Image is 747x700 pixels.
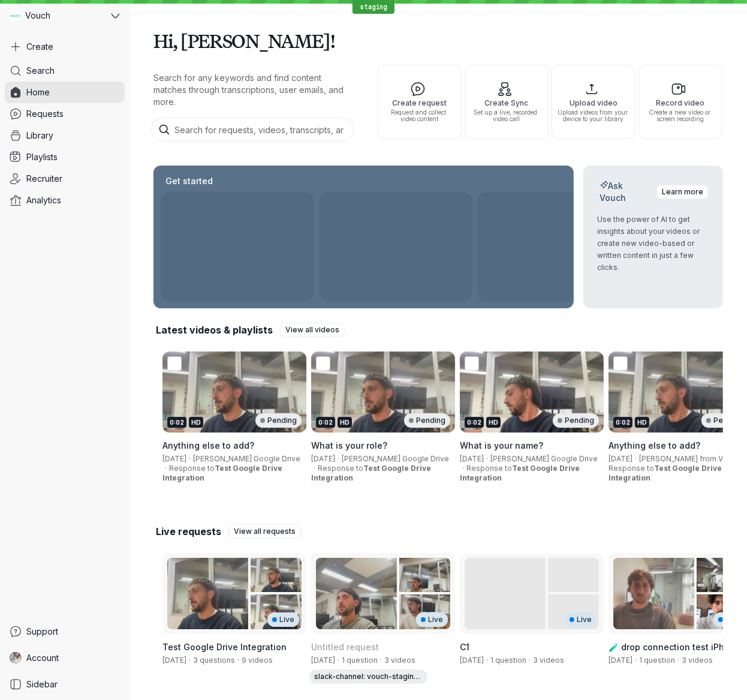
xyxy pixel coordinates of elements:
[186,454,193,464] span: ·
[553,413,599,428] div: Pending
[5,60,125,82] a: Search
[162,440,254,450] span: Anything else to add?
[598,180,650,204] h2: Ask Vouch
[644,99,717,107] span: Record video
[311,642,379,652] span: Untitled request
[235,656,242,665] span: ·
[635,417,649,428] div: HD
[533,656,564,665] span: 3 videos
[460,464,466,473] span: ·
[609,454,632,463] span: [DATE]
[342,454,449,463] span: [PERSON_NAME] Google Drive
[193,454,300,463] span: [PERSON_NAME] Google Drive
[162,454,186,463] span: [DATE]
[228,524,301,539] a: View all requests
[335,454,342,464] span: ·
[242,656,273,665] span: 9 videos
[26,130,53,142] span: Library
[486,417,501,428] div: HD
[5,5,109,26] div: Vouch
[255,413,302,428] div: Pending
[460,440,543,450] span: What is your name?
[26,108,64,120] span: Requests
[162,464,282,482] span: Response to
[378,656,384,665] span: ·
[280,323,345,337] a: View all videos
[465,65,549,139] button: Create SyncSet up a live, recorded video call
[484,454,490,464] span: ·
[162,656,186,665] span: Created by Gary Zurnamer
[5,146,125,168] a: Playlists
[316,417,335,428] div: 0:02
[460,464,580,482] span: Test Google Drive Integration
[5,5,125,26] button: Vouch avatarVouch
[10,652,22,664] img: Gary Zurnamer avatar
[153,24,723,58] h1: Hi, [PERSON_NAME]!
[163,175,215,187] h2: Get started
[26,41,53,53] span: Create
[465,417,484,428] div: 0:02
[26,86,50,98] span: Home
[557,109,630,122] span: Upload videos from your device to your library
[470,99,543,107] span: Create Sync
[638,65,722,139] button: Record videoCreate a new video or screen recording
[656,185,709,199] a: Learn more
[26,652,59,664] span: Account
[5,647,125,669] a: Gary Zurnamer avatarAccount
[234,525,296,537] span: View all requests
[5,168,125,190] a: Recruiter
[460,454,484,463] span: [DATE]
[609,656,632,665] span: Created by Jay Almaraz
[526,656,533,665] span: ·
[311,656,335,665] span: Created by Gary Zurnamer
[309,669,427,684] div: slack-channel: vouch-staging-override-message
[5,621,125,642] a: Support
[5,190,125,211] a: Analytics
[598,214,709,274] p: Use the power of AI to get insights about your videos or create new video-based or written conten...
[151,118,354,142] input: Search for requests, videos, transcripts, and more...
[609,464,722,482] span: Response to
[490,656,526,665] span: 1 question
[285,324,339,336] span: View all videos
[335,656,342,665] span: ·
[311,454,335,463] span: [DATE]
[490,454,598,463] span: [PERSON_NAME] Google Drive
[311,440,387,450] span: What is your role?
[609,464,722,482] span: Test Google Drive Integration
[10,10,20,21] img: Vouch avatar
[384,656,415,665] span: 3 videos
[404,413,450,428] div: Pending
[26,194,61,206] span: Analytics
[675,656,682,665] span: ·
[639,656,675,665] span: 1 question
[552,65,635,139] button: Upload videoUpload videos from your device to your library
[5,674,125,695] a: Sidebar
[609,642,740,652] span: 🧪 drop connection test iPhone
[156,525,221,538] h2: Live requests
[162,464,169,473] span: ·
[662,186,703,198] span: Learn more
[632,454,639,464] span: ·
[311,464,318,473] span: ·
[26,626,58,638] span: Support
[193,656,235,665] span: 3 questions
[644,109,717,122] span: Create a new video or screen recording
[470,109,543,122] span: Set up a live, recorded video call
[167,417,186,428] div: 0:02
[557,99,630,107] span: Upload video
[311,464,431,482] span: Test Google Drive Integration
[156,323,273,337] h2: Latest videos & playlists
[484,656,490,665] span: ·
[189,417,203,428] div: HD
[26,173,62,185] span: Recruiter
[153,72,356,108] p: Search for any keywords and find content matches through transcriptions, user emails, and more.
[639,454,740,463] span: [PERSON_NAME] from Vouch
[186,656,193,665] span: ·
[383,99,456,107] span: Create request
[378,65,462,139] button: Create requestRequest and collect video content
[609,440,700,450] span: Anything else to add?
[5,82,125,103] a: Home
[5,103,125,125] a: Requests
[162,464,282,482] span: Test Google Drive Integration
[682,656,713,665] span: 3 videos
